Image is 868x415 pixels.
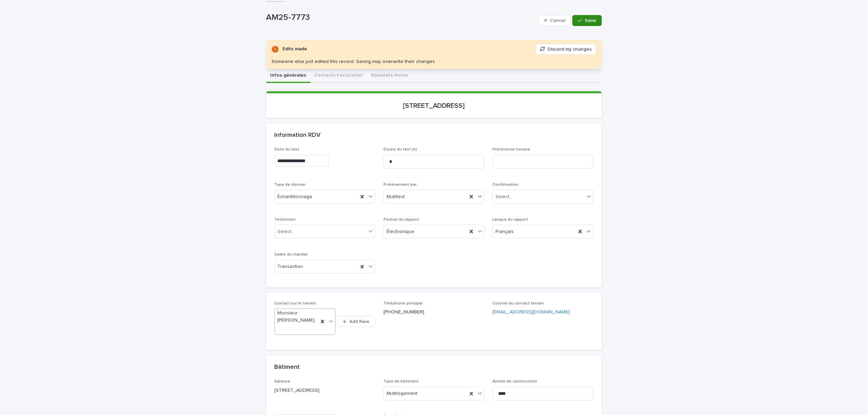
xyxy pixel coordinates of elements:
span: Adresse [275,379,291,384]
div: Select... [496,193,513,200]
button: Résultats-Notes [367,69,413,83]
a: [EMAIL_ADDRESS][DOMAIN_NAME] [493,310,570,314]
span: Courriel du contact terrain [493,301,544,306]
span: Préférence horaire [493,147,530,152]
button: Infos-générales [266,69,311,83]
span: Cancel [550,18,565,23]
span: Téléphone principal [383,301,423,306]
button: Save [573,15,602,26]
span: Technicien [275,218,296,222]
div: Someone else just edited this record. Saving may overwrite their changes. [272,59,436,65]
span: Échantillonnage [278,193,313,200]
button: Contacts-Facturation [311,69,367,83]
span: Monsieur [PERSON_NAME] [278,310,316,324]
span: Duree du test (h) [383,147,417,152]
span: Multitest [387,193,405,200]
div: Select... [278,228,295,235]
button: Add New [337,316,375,327]
p: AM25-7773 [266,13,536,23]
h2: Bâtiment [275,364,300,371]
span: Année de construction [493,379,538,384]
span: Format du rapport [383,218,419,222]
span: Multilogement [387,390,417,397]
h2: Information RDV [275,132,321,139]
div: Edits made [283,45,307,53]
p: [STREET_ADDRESS] [275,102,594,110]
span: Type de bâtiment [383,379,419,384]
button: Cancel [539,15,571,26]
span: Électronique [387,228,414,235]
span: Date du test [275,147,300,152]
span: Save [585,18,596,23]
span: Confirmation [493,183,519,187]
span: Cadre du mandat [275,252,308,257]
span: Prélèvement par [383,183,417,187]
p: [PHONE_NUMBER] [383,309,485,316]
p: [STREET_ADDRESS] [275,387,376,394]
button: Discard my changes [536,44,596,55]
span: Contact sur le terrain [275,301,316,306]
span: Transaction [278,263,303,270]
span: Langue du rapport [493,218,528,222]
span: Add New [349,319,369,324]
span: Français [496,228,514,235]
span: Type de dossier [275,183,306,187]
